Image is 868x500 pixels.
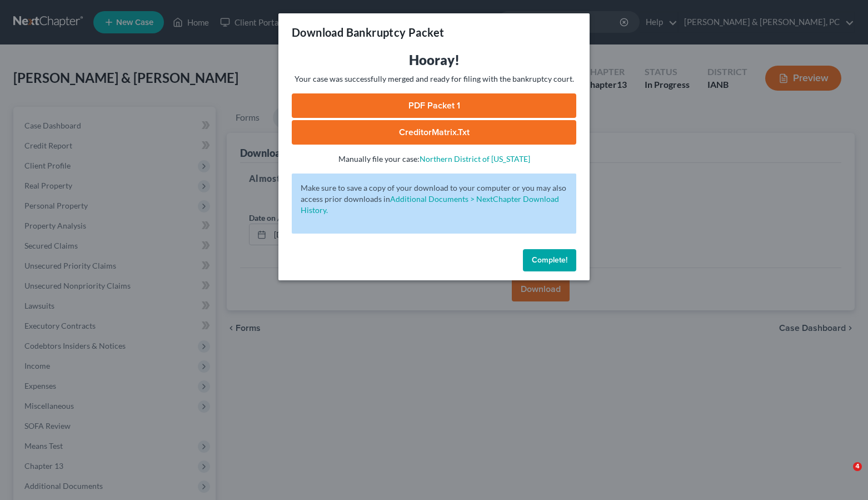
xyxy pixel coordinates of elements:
p: Make sure to save a copy of your download to your computer or you may also access prior downloads in [301,182,567,216]
p: Your case was successfully merged and ready for filing with the bankruptcy court. [292,73,576,85]
span: 4 [853,462,862,471]
a: Additional Documents > NextChapter Download History. [301,194,559,215]
a: PDF Packet 1 [292,93,576,118]
iframe: Intercom live chat [830,462,857,489]
h3: Download Bankruptcy Packet [292,24,444,40]
a: CreditorMatrix.txt [292,120,576,145]
h3: Hooray! [292,51,576,69]
p: Manually file your case: [292,154,576,165]
a: Northern District of [US_STATE] [420,154,530,164]
span: Complete! [532,255,567,265]
button: Complete! [523,249,576,271]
